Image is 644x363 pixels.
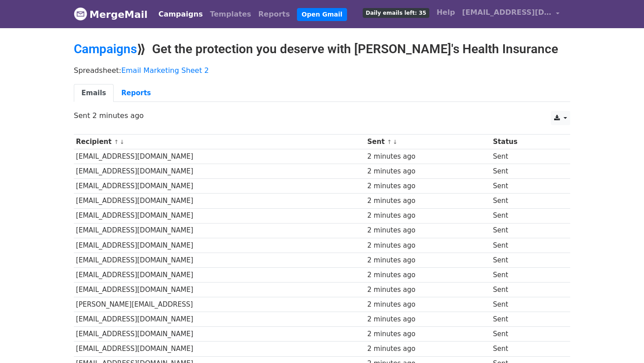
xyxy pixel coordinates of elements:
td: Sent [491,164,560,179]
td: [EMAIL_ADDRESS][DOMAIN_NAME] [74,208,365,223]
td: Sent [491,253,560,267]
td: Sent [491,149,560,164]
td: Sent [491,297,560,312]
td: [EMAIL_ADDRESS][DOMAIN_NAME] [74,342,365,356]
span: [EMAIL_ADDRESS][DOMAIN_NAME] [462,7,551,18]
a: Help [433,4,458,21]
td: [EMAIL_ADDRESS][DOMAIN_NAME] [74,267,365,282]
div: 2 minutes ago [367,344,488,354]
td: [PERSON_NAME][EMAIL_ADDRESS] [74,297,365,312]
a: Open Gmail [297,8,347,21]
a: ↓ [393,139,398,145]
a: Daily emails left: 35 [359,4,433,21]
div: 2 minutes ago [367,329,488,339]
td: [EMAIL_ADDRESS][DOMAIN_NAME] [74,179,365,194]
th: Sent [365,135,491,149]
div: 2 minutes ago [367,314,488,325]
div: 2 minutes ago [367,166,488,177]
a: [EMAIL_ADDRESS][DOMAIN_NAME] [458,4,563,25]
h2: ⟫ Get the protection you deserve with [PERSON_NAME]'s Health Insurance [74,42,570,57]
th: Status [491,135,560,149]
a: ↑ [114,139,119,145]
div: 2 minutes ago [367,255,488,266]
td: Sent [491,312,560,327]
a: Campaigns [74,42,137,56]
a: Emails [74,84,114,102]
a: Email Marketing Sheet 2 [121,66,209,75]
div: 2 minutes ago [367,211,488,221]
img: MergeMail logo [74,7,87,21]
div: 2 minutes ago [367,152,488,162]
td: Sent [491,208,560,223]
p: Spreadsheet: [74,66,570,75]
td: [EMAIL_ADDRESS][DOMAIN_NAME] [74,253,365,267]
td: Sent [491,267,560,282]
td: [EMAIL_ADDRESS][DOMAIN_NAME] [74,238,365,253]
td: [EMAIL_ADDRESS][DOMAIN_NAME] [74,327,365,342]
div: 2 minutes ago [367,196,488,206]
div: 2 minutes ago [367,300,488,310]
a: Templates [206,5,254,23]
div: 2 minutes ago [367,270,488,280]
a: Reports [114,84,158,102]
a: Campaigns [155,5,206,23]
td: Sent [491,283,560,297]
td: [EMAIL_ADDRESS][DOMAIN_NAME] [74,283,365,297]
div: 2 minutes ago [367,225,488,236]
div: 2 minutes ago [367,241,488,251]
td: Sent [491,223,560,238]
div: 2 minutes ago [367,181,488,191]
a: Reports [255,5,294,23]
td: Sent [491,238,560,253]
a: MergeMail [74,5,148,24]
th: Recipient [74,135,365,149]
td: Sent [491,194,560,208]
td: [EMAIL_ADDRESS][DOMAIN_NAME] [74,194,365,208]
td: Sent [491,179,560,194]
td: [EMAIL_ADDRESS][DOMAIN_NAME] [74,164,365,179]
div: 2 minutes ago [367,285,488,295]
td: Sent [491,342,560,356]
a: ↓ [119,139,124,145]
td: [EMAIL_ADDRESS][DOMAIN_NAME] [74,312,365,327]
p: Sent 2 minutes ago [74,111,570,120]
td: [EMAIL_ADDRESS][DOMAIN_NAME] [74,223,365,238]
a: ↑ [387,139,392,145]
td: [EMAIL_ADDRESS][DOMAIN_NAME] [74,149,365,164]
td: Sent [491,327,560,342]
span: Daily emails left: 35 [363,8,429,18]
